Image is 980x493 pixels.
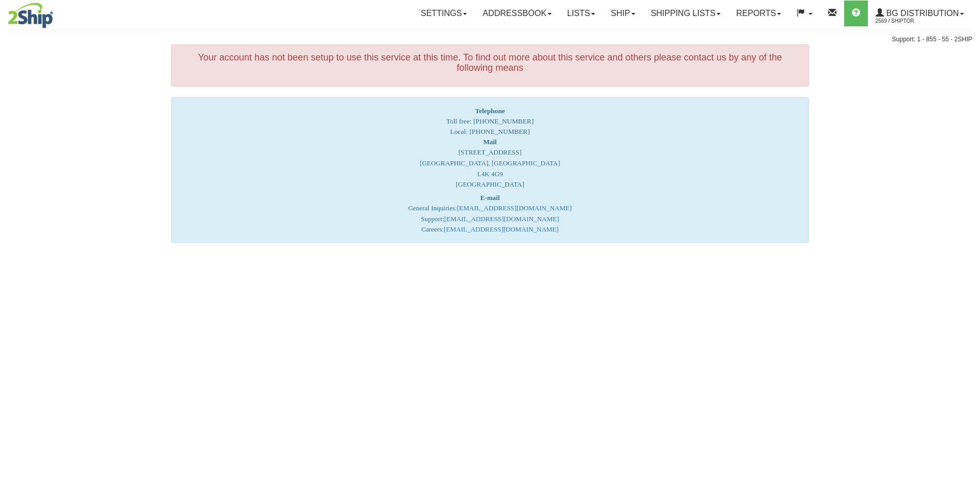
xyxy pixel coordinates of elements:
span: 2569 / ShipTor [876,16,953,26]
a: Reports [728,1,789,26]
a: Ship [603,1,643,26]
span: Toll free: [PHONE_NUMBER] Local: [PHONE_NUMBER] [446,107,534,135]
strong: Mail [483,138,496,146]
span: BG Distribution [884,9,959,18]
a: [EMAIL_ADDRESS][DOMAIN_NAME] [457,204,571,212]
a: BG Distribution 2569 / ShipTor [868,1,972,26]
a: [EMAIL_ADDRESS][DOMAIN_NAME] [444,225,558,233]
a: Shipping lists [643,1,728,26]
a: Lists [559,1,603,26]
h4: Your account has not been setup to use this service at this time. To find out more about this ser... [179,53,801,73]
font: [STREET_ADDRESS] [GEOGRAPHIC_DATA], [GEOGRAPHIC_DATA] L4K 4G9 [GEOGRAPHIC_DATA] [420,138,561,188]
a: Settings [413,1,475,26]
strong: E-mail [480,194,500,202]
a: [EMAIL_ADDRESS][DOMAIN_NAME] [444,215,559,223]
div: Support: 1 - 855 - 55 - 2SHIP [8,35,972,44]
img: logo2569.jpg [8,3,53,28]
font: General Inquiries: Support: Careers: [408,194,572,234]
strong: Telephone [475,107,505,115]
a: Addressbook [475,1,559,26]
